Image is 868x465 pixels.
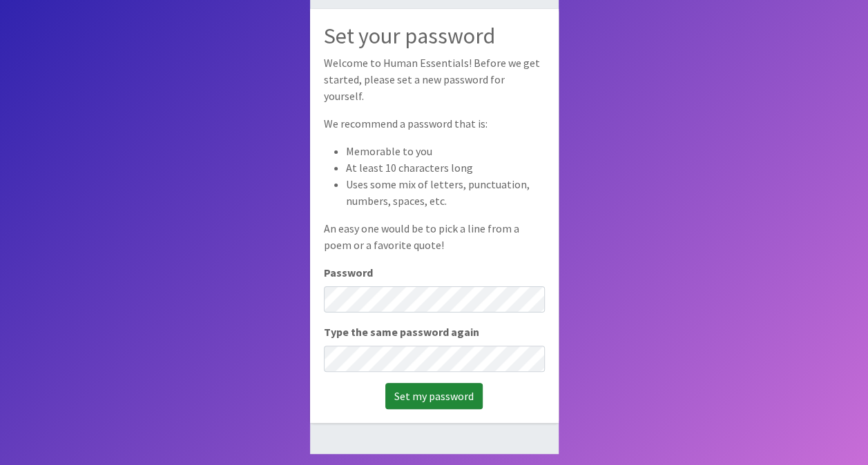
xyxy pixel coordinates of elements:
[324,115,545,132] p: We recommend a password that is:
[346,159,545,176] li: At least 10 characters long
[324,220,545,253] p: An easy one would be to pick a line from a poem or a favorite quote!
[346,143,545,159] li: Memorable to you
[346,176,545,209] li: Uses some mix of letters, punctuation, numbers, spaces, etc.
[324,324,479,340] label: Type the same password again
[324,23,545,49] h2: Set your password
[324,264,373,281] label: Password
[385,383,483,409] input: Set my password
[324,55,545,104] p: Welcome to Human Essentials! Before we get started, please set a new password for yourself.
